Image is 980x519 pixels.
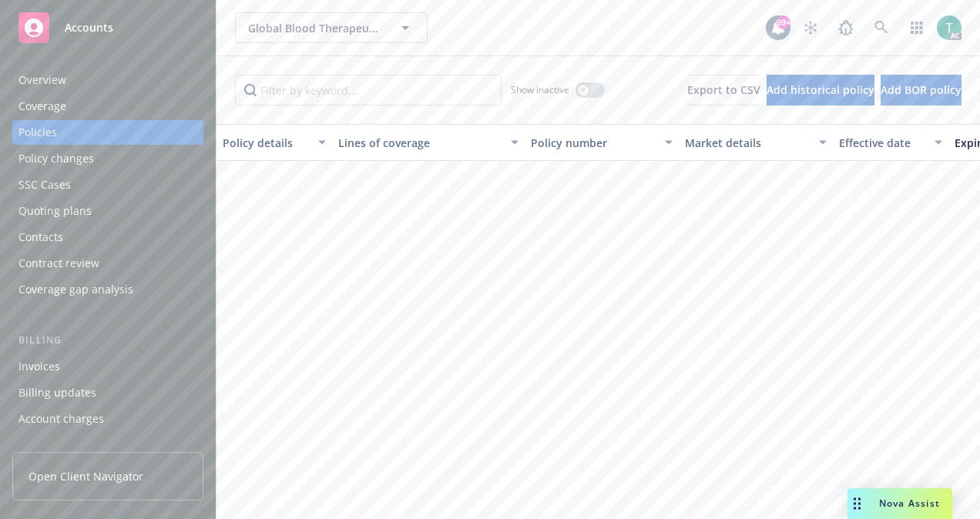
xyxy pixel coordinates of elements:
input: Filter by keyword... [235,75,502,105]
button: Global Blood Therapeutics, Inc. [235,12,428,43]
button: Lines of coverage [332,124,525,161]
div: 99+ [777,15,790,29]
span: Add BOR policy [881,82,962,97]
a: Coverage gap analysis [12,277,203,302]
span: Global Blood Therapeutics, Inc. [248,20,381,36]
a: Stop snowing [795,12,826,43]
span: Export to CSV [687,82,760,97]
div: Account charges [18,407,104,431]
a: Accounts [12,6,203,49]
div: SSC Cases [18,172,71,197]
div: Billing updates [18,380,96,405]
span: Show inactive [511,83,569,96]
button: Export to CSV [687,75,760,105]
div: Policy number [531,135,656,151]
div: Policy details [223,135,309,151]
a: Switch app [901,12,932,43]
div: Quoting plans [18,199,92,223]
button: Policy details [216,124,332,161]
span: Add historical policy [767,82,874,97]
div: Market details [685,135,810,151]
a: Search [866,12,897,43]
button: Policy number [525,124,679,161]
div: Effective date [839,135,925,151]
button: Add BOR policy [881,75,962,105]
a: Coverage [12,94,203,119]
a: Report a Bug [831,12,861,43]
span: Nova Assist [879,497,940,510]
div: Coverage [18,94,66,119]
div: Drag to move [847,488,867,519]
div: Contacts [18,225,63,249]
span: Accounts [65,22,113,34]
a: Billing updates [12,380,203,405]
div: Billing [12,333,203,348]
a: Contacts [12,225,203,249]
a: Installment plans [12,433,203,457]
div: Invoices [18,354,60,379]
a: Policy changes [12,146,203,171]
div: Installment plans [18,433,109,457]
a: Overview [12,68,203,92]
button: Add historical policy [767,75,874,105]
div: Overview [18,68,66,92]
img: photo [937,15,962,40]
div: Lines of coverage [338,135,502,151]
a: Quoting plans [12,199,203,223]
div: Policy changes [18,146,94,171]
button: Effective date [833,124,948,161]
div: Policies [18,120,57,145]
a: Invoices [12,354,203,379]
button: Nova Assist [847,488,952,519]
div: Contract review [18,251,99,276]
span: Open Client Navigator [29,468,143,484]
div: Coverage gap analysis [18,277,133,302]
button: Market details [679,124,833,161]
a: SSC Cases [12,172,203,197]
a: Contract review [12,251,203,276]
a: Policies [12,120,203,145]
a: Account charges [12,407,203,431]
